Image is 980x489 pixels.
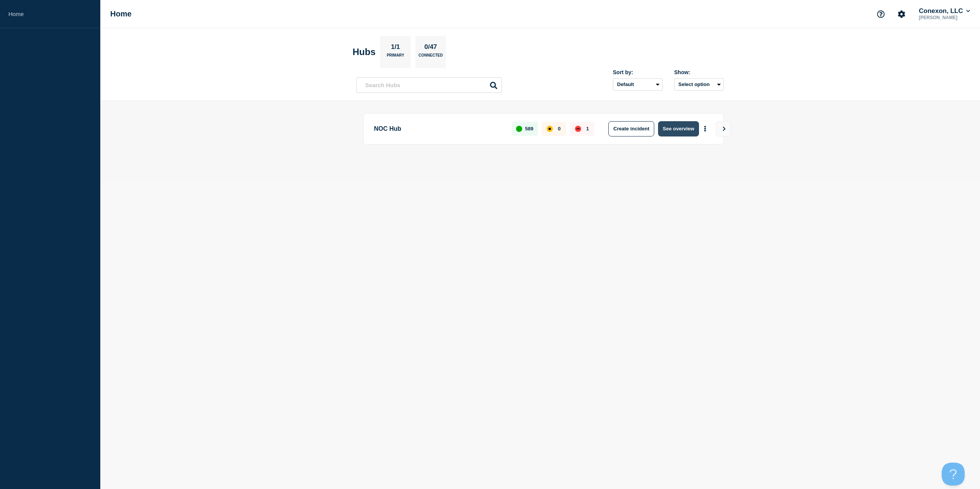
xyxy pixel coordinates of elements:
p: 1/1 [388,43,403,53]
div: Show: [674,69,724,75]
p: Connected [418,53,443,61]
p: 589 [525,126,534,132]
p: Primary [387,53,404,61]
p: 0 [558,126,560,132]
h1: Home [110,10,132,18]
div: up [516,126,522,132]
div: Sort by: [613,69,663,75]
select: Sort by [613,78,663,91]
p: [PERSON_NAME] [917,15,972,20]
div: down [575,126,581,132]
p: 1 [586,126,589,132]
button: See overview [658,121,699,136]
button: Conexon, LLC [917,7,972,15]
button: Account settings [893,6,910,22]
h2: Hubs [353,47,376,57]
iframe: Help Scout Beacon - Open [942,463,965,486]
p: NOC Hub [374,121,503,136]
div: affected [547,126,553,132]
button: Support [873,6,889,22]
button: More actions [700,122,710,136]
button: Create incident [608,121,654,136]
input: Search Hubs [356,77,502,93]
button: View [716,121,731,136]
p: 0/47 [421,43,440,53]
button: Select option [674,78,724,91]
